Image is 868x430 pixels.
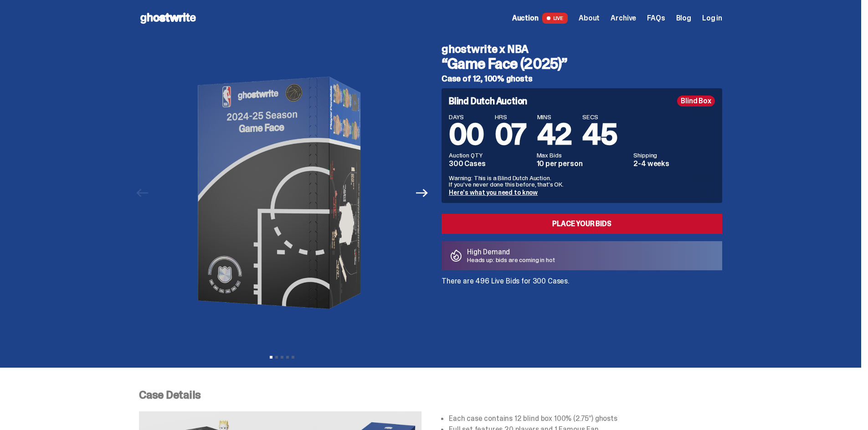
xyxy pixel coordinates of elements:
[442,44,722,55] h4: ghostwrite x NBA
[281,356,283,359] button: View slide 3
[292,356,294,359] button: View slide 5
[676,15,691,22] a: Blog
[449,114,484,120] span: DAYS
[512,13,568,24] a: Auction LIVE
[542,13,568,24] span: LIVE
[449,188,538,197] a: Here's what you need to know
[611,15,636,22] a: Archive
[537,114,572,120] span: MINS
[412,183,432,203] button: Next
[537,152,628,158] dt: Max Bids
[633,160,715,167] dd: 2-4 weeks
[647,15,665,22] a: FAQs
[449,175,715,187] p: Warning: This is a Blind Dutch Auction. If you’ve never done this before, that’s OK.
[512,15,539,22] span: Auction
[442,278,722,285] p: There are 496 Live Bids for 300 Cases.
[442,75,722,83] h5: Case of 12, 100% ghosts
[467,257,555,263] p: Heads up: bids are coming in hot
[449,116,484,153] span: 00
[449,96,527,106] h4: Blind Dutch Auction
[449,415,722,422] li: Each case contains 12 blind box 100% (2.75”) ghosts
[582,116,617,153] span: 45
[495,114,526,120] span: HRS
[449,160,531,167] dd: 300 Cases
[579,15,600,22] a: About
[633,152,715,158] dt: Shipping
[467,248,555,256] p: High Demand
[702,15,722,22] a: Log in
[275,356,278,359] button: View slide 2
[537,160,628,167] dd: 10 per person
[537,116,572,153] span: 42
[157,36,407,349] img: NBA-Hero-1.png
[139,390,722,400] p: Case Details
[449,152,531,158] dt: Auction QTY
[442,214,722,234] a: Place your Bids
[270,356,272,359] button: View slide 1
[442,56,722,71] h3: “Game Face (2025)”
[495,116,526,153] span: 07
[286,356,289,359] button: View slide 4
[677,96,715,106] div: Blind Box
[582,114,617,120] span: SECS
